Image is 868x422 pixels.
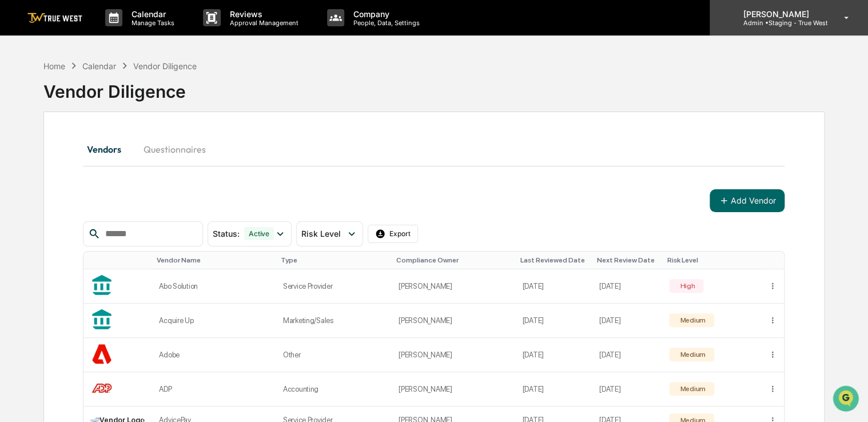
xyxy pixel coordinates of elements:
button: Export [368,225,418,243]
button: Start new chat [194,90,208,104]
div: We're available if you need us! [51,98,157,108]
td: [DATE] [515,338,592,372]
p: Approval Management [221,19,304,27]
button: Add Vendor [710,189,785,212]
div: Toggle SortBy [157,256,271,264]
div: 🗄️ [83,204,92,213]
img: logo [27,13,82,23]
div: Abo Solution [159,282,269,290]
span: Risk Level [301,229,341,238]
span: Preclearance [23,202,74,214]
td: [PERSON_NAME] [392,338,515,372]
div: Toggle SortBy [396,256,511,264]
p: Company [344,9,425,19]
div: Toggle SortBy [281,256,387,264]
p: [PERSON_NAME] [734,9,827,19]
img: 1746055101610-c473b297-6a78-478c-a979-82029cc54cd1 [11,87,32,108]
td: Other [276,338,392,372]
div: 🖐️ [11,204,21,213]
a: 🗄️Attestations [78,198,146,218]
button: Questionnaires [134,136,215,163]
span: • [95,155,99,164]
td: Service Provider [276,269,392,304]
td: [DATE] [592,269,662,304]
span: Attestations [94,202,142,214]
img: Vendor Logo [90,377,113,400]
div: ADP [159,385,269,393]
div: Vendor Diligence [43,72,825,102]
td: [DATE] [515,269,592,304]
td: [DATE] [592,372,662,407]
span: [DATE] [101,155,125,164]
iframe: Open customer support [831,384,862,415]
img: Sigrid Alegria [11,144,30,162]
div: Start new chat [51,87,188,98]
button: Vendors [83,136,134,163]
a: 🖐️Preclearance [7,198,78,218]
a: Powered byPylon [81,252,138,261]
td: [DATE] [515,304,592,338]
div: Adobe [159,351,269,359]
span: Status : [213,229,240,238]
td: [DATE] [592,338,662,372]
div: 🔎 [11,225,21,234]
td: Marketing/Sales [276,304,392,338]
div: High [678,282,695,290]
div: Home [43,61,65,71]
img: 8933085812038_c878075ebb4cc5468115_72.jpg [24,87,45,108]
div: Active [244,227,274,240]
div: Acquire Up [159,316,269,325]
p: Admin • Staging - True West [734,19,827,27]
div: Toggle SortBy [597,256,658,264]
td: [PERSON_NAME] [392,372,515,407]
p: Reviews [221,9,304,19]
div: Medium [678,316,705,324]
div: Toggle SortBy [93,256,148,264]
div: Medium [678,385,705,393]
p: Calendar [122,9,180,19]
p: Manage Tasks [122,19,180,27]
button: See all [177,124,208,138]
td: [DATE] [515,372,592,407]
img: Vendor Logo [90,343,113,365]
div: Past conversations [11,126,77,136]
td: [PERSON_NAME] [392,304,515,338]
div: Toggle SortBy [667,256,756,264]
span: Data Lookup [23,224,72,236]
span: [PERSON_NAME] [35,155,93,164]
div: Calendar [82,61,116,71]
div: secondary tabs example [83,136,785,163]
td: Accounting [276,372,392,407]
span: Pylon [114,252,138,261]
td: [DATE] [592,304,662,338]
p: How can we help? [11,23,208,42]
div: Vendor Diligence [133,61,197,71]
td: [PERSON_NAME] [392,269,515,304]
div: Medium [678,351,705,359]
p: People, Data, Settings [344,19,425,27]
div: Toggle SortBy [770,256,780,264]
div: Toggle SortBy [520,256,588,264]
a: 🔎Data Lookup [7,220,77,240]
